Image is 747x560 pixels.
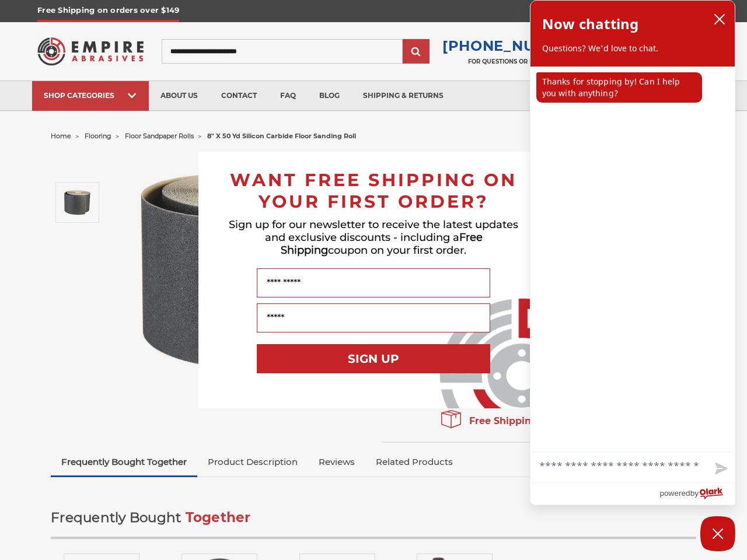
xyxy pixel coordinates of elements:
h2: Now chatting [542,12,638,36]
p: Thanks for stopping by! Can I help you with anything? [536,72,702,103]
span: powered [659,486,690,501]
span: Free Shipping [281,231,483,257]
div: chat [530,66,735,452]
span: by [690,486,699,501]
button: close chatbox [710,10,729,28]
span: Sign up for our newsletter to receive the latest updates and exclusive discounts - including a co... [229,218,518,257]
button: Send message [706,456,735,482]
a: Powered by Olark [659,483,735,505]
button: Close Chatbox [700,516,735,551]
button: SIGN UP [257,344,490,373]
p: Questions? We'd love to chat. [542,43,723,54]
span: WANT FREE SHIPPING ON YOUR FIRST ORDER? [230,169,517,212]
